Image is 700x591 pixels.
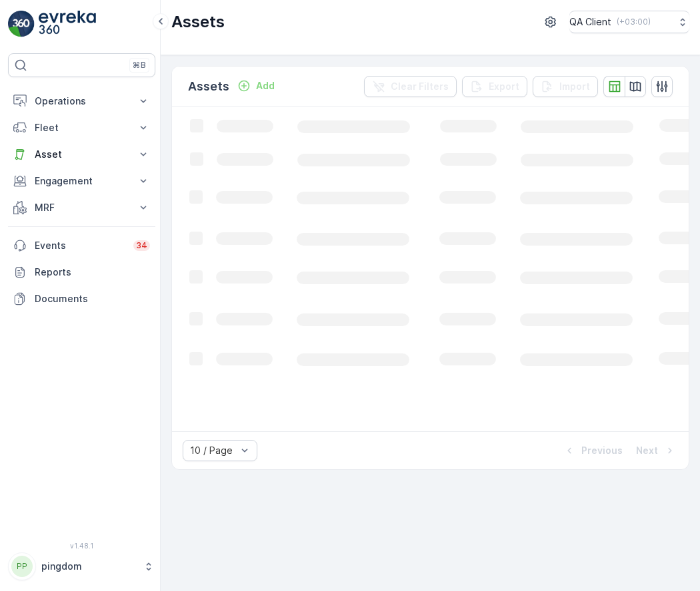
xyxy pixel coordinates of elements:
[533,76,598,97] button: Import
[35,95,129,108] p: Operations
[256,79,275,93] p: Add
[8,141,155,168] button: Asset
[35,201,129,214] p: MRF
[8,114,155,141] button: Fleet
[569,11,689,33] button: QA Client(+03:00)
[8,232,155,259] a: Events34
[35,239,125,252] p: Events
[462,76,527,97] button: Export
[133,60,146,71] p: ⌘B
[39,11,96,37] img: logo_light-DOdMpM7g.png
[581,444,623,457] p: Previous
[35,148,129,161] p: Asset
[8,259,155,286] a: Reports
[35,174,129,188] p: Engagement
[232,78,280,94] button: Add
[569,15,611,29] p: QA Client
[11,556,33,577] div: PP
[391,80,449,93] p: Clear Filters
[171,11,225,33] p: Assets
[364,76,457,97] button: Clear Filters
[8,286,155,312] a: Documents
[35,292,150,305] p: Documents
[636,444,658,457] p: Next
[8,542,155,550] span: v 1.48.1
[559,80,590,93] p: Import
[8,11,35,37] img: logo
[561,443,624,459] button: Previous
[188,77,229,96] p: Assets
[136,240,147,251] p: 34
[489,80,519,93] p: Export
[35,266,150,279] p: Reports
[8,88,155,114] button: Operations
[35,121,129,134] p: Fleet
[617,17,651,27] p: ( +03:00 )
[635,443,678,459] button: Next
[41,560,137,573] p: pingdom
[8,552,155,580] button: PPpingdom
[8,194,155,221] button: MRF
[8,168,155,194] button: Engagement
